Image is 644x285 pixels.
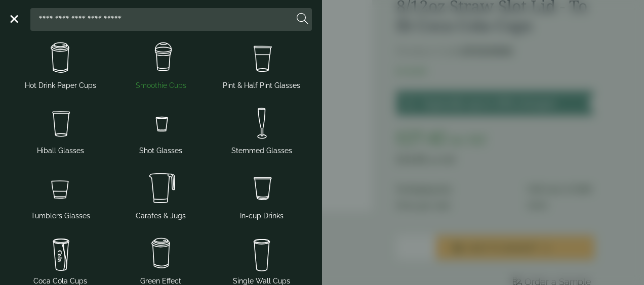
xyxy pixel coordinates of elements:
[115,233,208,274] img: HotDrink_paperCup.svg
[215,166,308,223] a: In-cup Drinks
[215,38,308,78] img: PintNhalf_cup.svg
[136,211,186,221] span: Carafes & Jugs
[215,233,308,274] img: plain-soda-cup.svg
[139,146,182,156] span: Shot Glasses
[115,103,208,144] img: Shot_glass.svg
[14,38,107,78] img: HotDrink_paperCup.svg
[115,168,208,209] img: JugsNcaraffes.svg
[14,168,107,209] img: Tumbler_glass.svg
[115,101,208,158] a: Shot Glasses
[231,146,292,156] span: Stemmed Glasses
[37,146,84,156] span: Hiball Glasses
[136,80,186,91] span: Smoothie Cups
[14,166,107,223] a: Tumblers Glasses
[115,36,208,93] a: Smoothie Cups
[14,233,107,274] img: cola.svg
[215,36,308,93] a: Pint & Half Pint Glasses
[215,168,308,209] img: Incup_drinks.svg
[115,166,208,223] a: Carafes & Jugs
[14,101,107,158] a: Hiball Glasses
[25,80,96,91] span: Hot Drink Paper Cups
[215,103,308,144] img: Stemmed_glass.svg
[14,103,107,144] img: Hiball.svg
[240,211,284,221] span: In-cup Drinks
[215,101,308,158] a: Stemmed Glasses
[14,36,107,93] a: Hot Drink Paper Cups
[223,80,300,91] span: Pint & Half Pint Glasses
[31,211,90,221] span: Tumblers Glasses
[115,38,208,78] img: Smoothie_cups.svg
